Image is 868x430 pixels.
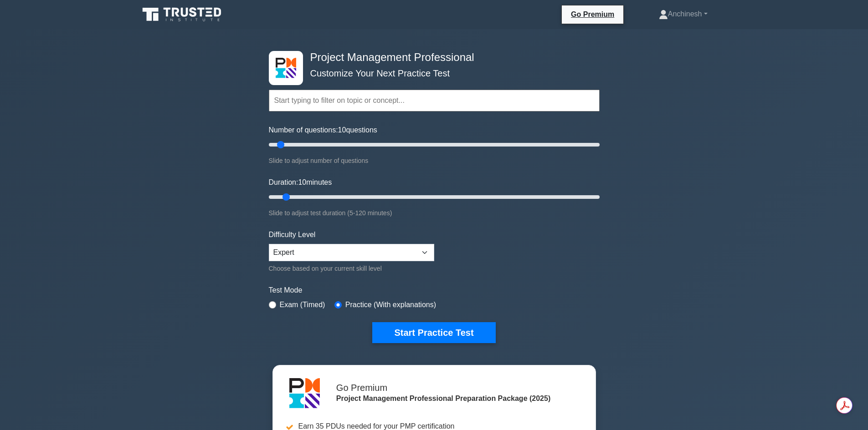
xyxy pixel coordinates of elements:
[372,322,495,343] button: Start Practice Test
[269,285,600,296] label: Test Mode
[338,126,346,134] span: 10
[280,299,325,310] label: Exam (Timed)
[637,5,729,23] a: Anchinesh
[565,9,620,20] a: Go Premium
[307,51,555,64] h4: Project Management Professional
[345,299,436,310] label: Practice (With explanations)
[298,178,306,186] span: 10
[269,177,332,188] label: Duration: minutes
[269,207,600,218] div: Slide to adjust test duration (5-120 minutes)
[269,125,377,136] label: Number of questions: questions
[269,155,600,166] div: Slide to adjust number of questions
[269,90,600,111] input: Start typing to filter on topic or concept...
[269,263,434,274] div: Choose based on your current skill level
[269,229,316,240] label: Difficulty Level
